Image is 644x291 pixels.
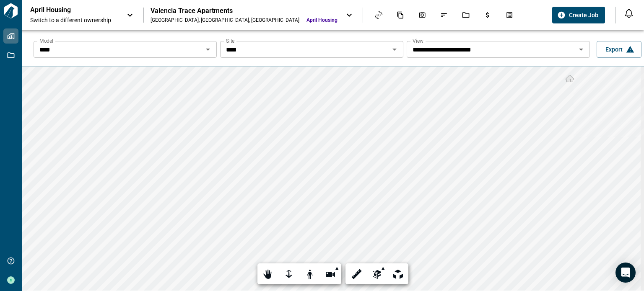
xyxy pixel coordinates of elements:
[479,8,496,22] div: Budgets
[370,8,387,22] div: Asset View
[575,44,587,55] button: Open
[202,44,214,55] button: Open
[306,17,338,23] span: April Housing
[413,8,431,22] div: Photos
[622,7,636,20] button: Open notification feed
[30,16,118,24] span: Switch to a different ownership
[389,44,400,55] button: Open
[501,8,518,22] div: Takeoff Center
[457,8,475,22] div: Jobs
[569,11,598,19] span: Create Job
[552,7,605,23] button: Create Job
[392,8,409,22] div: Documents
[597,41,641,58] button: Export
[151,7,338,15] div: Valencia Trace Apartments
[413,37,423,44] label: View
[226,37,234,44] label: Site
[30,6,106,14] p: April Housing
[435,8,453,22] div: Issues & Info
[39,37,53,44] label: Model
[615,263,636,283] div: Open Intercom Messenger
[151,17,299,23] div: [GEOGRAPHIC_DATA] , [GEOGRAPHIC_DATA] , [GEOGRAPHIC_DATA]
[605,45,623,54] span: Export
